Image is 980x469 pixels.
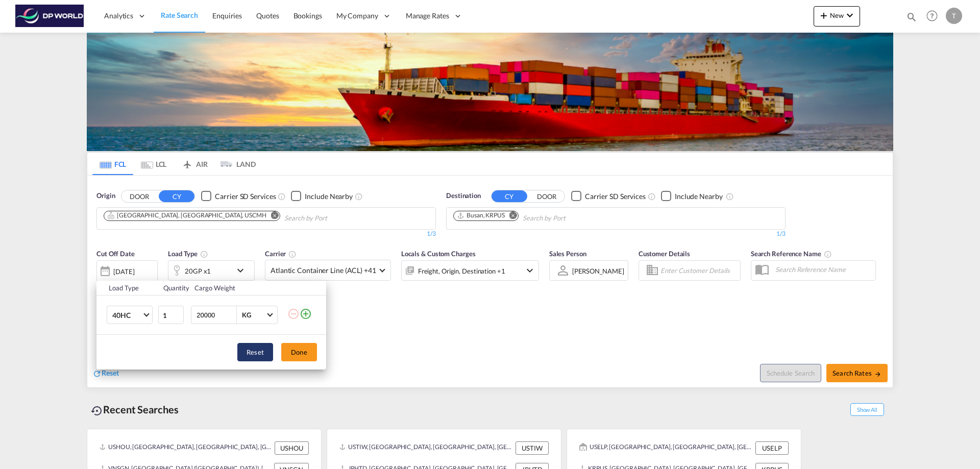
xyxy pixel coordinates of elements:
input: Enter Weight [195,306,236,324]
md-icon: icon-minus-circle-outline [287,308,300,320]
button: Done [281,343,317,361]
input: Qty [158,306,184,324]
span: 40HC [112,310,142,320]
th: Load Type [96,281,157,295]
div: KG [242,311,251,319]
button: Reset [237,343,273,361]
th: Quantity [157,281,189,295]
md-icon: icon-plus-circle-outline [300,308,312,320]
md-select: Choose: 40HC [107,306,153,324]
div: Cargo Weight [194,283,281,292]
